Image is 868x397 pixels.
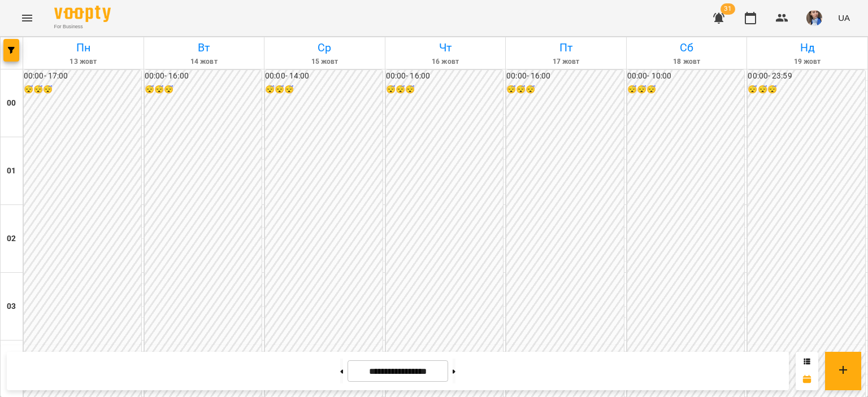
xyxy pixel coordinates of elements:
[265,84,383,96] h6: 😴😴😴
[749,56,866,67] h6: 19 жовт
[627,84,745,96] h6: 😴😴😴
[387,39,504,56] h6: Чт
[507,56,624,67] h6: 17 жовт
[24,84,141,96] h6: 😴😴😴
[54,23,111,30] span: For Business
[7,300,16,313] h6: 03
[14,5,41,32] button: Menu
[7,97,16,110] h6: 00
[25,56,142,67] h6: 13 жовт
[7,165,16,177] h6: 01
[721,3,735,15] span: 31
[7,233,16,245] h6: 02
[507,39,624,56] h6: Пт
[628,39,745,56] h6: Сб
[387,56,504,67] h6: 16 жовт
[838,12,850,24] span: UA
[146,56,263,67] h6: 14 жовт
[54,6,111,22] img: Voopty Logo
[627,70,745,82] h6: 00:00 - 10:00
[266,56,383,67] h6: 15 жовт
[145,70,262,82] h6: 00:00 - 16:00
[266,39,383,56] h6: Ср
[749,39,866,56] h6: Нд
[834,7,854,28] button: UA
[506,70,624,82] h6: 00:00 - 16:00
[806,10,822,26] img: 727e98639bf378bfedd43b4b44319584.jpeg
[146,39,263,56] h6: Вт
[628,56,745,67] h6: 18 жовт
[386,84,504,96] h6: 😴😴😴
[506,84,624,96] h6: 😴😴😴
[748,84,865,96] h6: 😴😴😴
[25,39,142,56] h6: Пн
[24,70,141,82] h6: 00:00 - 17:00
[386,70,504,82] h6: 00:00 - 16:00
[145,84,262,96] h6: 😴😴😴
[265,70,383,82] h6: 00:00 - 14:00
[748,70,865,82] h6: 00:00 - 23:59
